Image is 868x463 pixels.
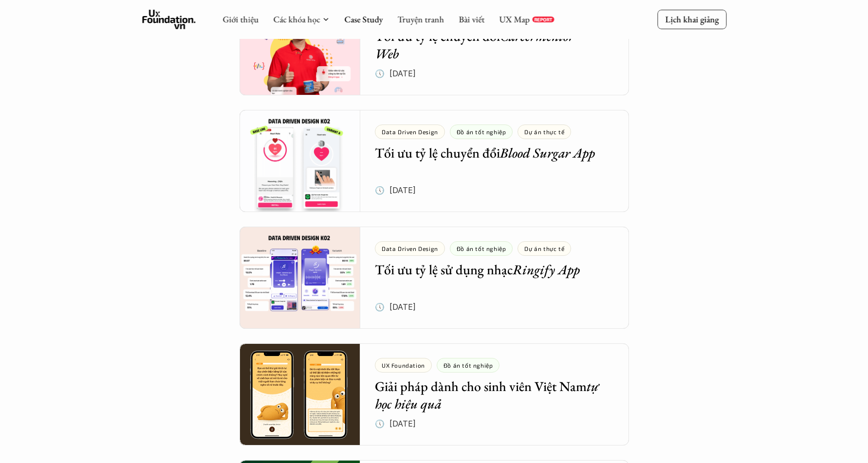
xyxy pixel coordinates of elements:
[459,14,484,25] a: Bài viết
[657,10,726,29] a: Lịch khai giảng
[397,14,444,25] a: Truyện tranh
[273,14,320,25] a: Các khóa học
[344,14,383,25] a: Case Study
[240,110,629,212] a: Data Driven DesignĐồ án tốt nghiệpDự án thực tếTối ưu tỷ lệ chuyển đổiBlood Surgar App🕔 [DATE]
[222,14,259,25] a: Giới thiệu
[240,343,629,445] a: UX FoundationĐồ án tốt nghiệpGiải pháp dành cho sinh viên Việt Namtự học hiệu quả🕔 [DATE]
[240,227,629,329] a: Data Driven DesignĐồ án tốt nghiệpDự án thực tếTối ưu tỷ lệ sử dụng nhạcRingify App🕔 [DATE]
[665,14,719,25] p: Lịch khai giảng
[532,17,554,22] a: REPORT
[499,14,530,25] a: UX Map
[534,17,552,22] p: REPORT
